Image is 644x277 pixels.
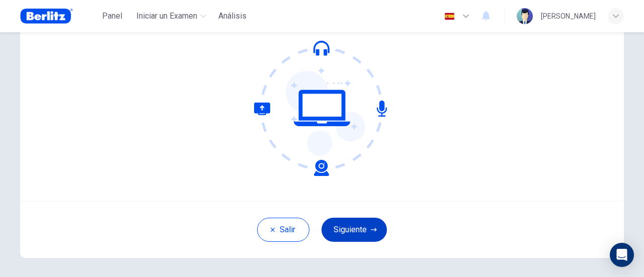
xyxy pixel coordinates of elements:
img: Profile picture [517,8,533,24]
div: Open Intercom Messenger [610,243,634,267]
img: Berlitz Brasil logo [20,6,73,26]
button: Siguiente [321,218,387,242]
button: Panel [96,7,128,25]
img: es [443,13,456,20]
div: [PERSON_NAME] [541,10,596,22]
span: Iniciar un Examen [136,10,197,22]
a: Berlitz Brasil logo [20,6,96,26]
span: Análisis [218,10,247,22]
button: Salir [257,218,309,242]
div: Necesitas una licencia para acceder a este contenido [214,7,251,25]
button: Iniciar un Examen [132,7,210,25]
button: Análisis [214,7,251,25]
span: Panel [102,10,122,22]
